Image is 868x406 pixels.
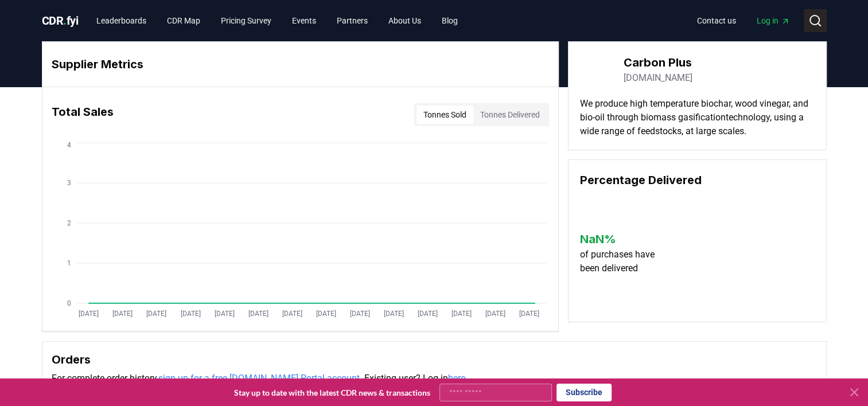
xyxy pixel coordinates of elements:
[52,103,114,126] h3: Total Sales
[688,10,799,31] nav: Main
[248,310,268,318] tspan: [DATE]
[67,259,71,267] tspan: 1
[624,71,692,85] a: [DOMAIN_NAME]
[87,10,467,31] nav: Main
[328,10,377,31] a: Partners
[42,14,79,28] span: CDR fyi
[67,299,71,307] tspan: 0
[688,10,745,31] a: Contact us
[158,10,209,31] a: CDR Map
[433,10,467,31] a: Blog
[417,106,473,124] button: Tonnes Sold
[67,219,71,227] tspan: 2
[316,310,336,318] tspan: [DATE]
[624,54,692,71] h3: Carbon Plus
[417,310,437,318] tspan: [DATE]
[212,10,281,31] a: Pricing Survey
[757,15,790,26] span: Log in
[52,351,817,368] h3: Orders
[112,310,133,318] tspan: [DATE]
[748,10,799,31] a: Log in
[79,310,99,318] tspan: [DATE]
[383,310,403,318] tspan: [DATE]
[158,373,360,384] a: sign up for a free [DOMAIN_NAME] Portal account
[214,310,234,318] tspan: [DATE]
[42,13,79,29] a: CDR.fyi
[519,310,539,318] tspan: [DATE]
[67,141,71,149] tspan: 4
[473,106,547,124] button: Tonnes Delivered
[52,56,549,73] h3: Supplier Metrics
[580,248,665,275] p: of purchases have been delivered
[282,310,302,318] tspan: [DATE]
[448,373,465,384] a: here
[451,310,471,318] tspan: [DATE]
[67,179,71,187] tspan: 3
[146,310,166,318] tspan: [DATE]
[349,310,369,318] tspan: [DATE]
[580,53,612,85] img: Carbon Plus-logo
[580,97,815,138] p: We produce high temperature biochar, wood vinegar, and bio-oil through biomass gasificationtechno...
[87,10,155,31] a: Leaderboards
[283,10,325,31] a: Events
[485,310,505,318] tspan: [DATE]
[63,14,67,28] span: .
[180,310,200,318] tspan: [DATE]
[379,10,430,31] a: About Us
[580,231,665,248] h3: NaN %
[580,171,815,189] h3: Percentage Delivered
[52,372,817,385] p: For complete order history, . Existing user? Log in .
